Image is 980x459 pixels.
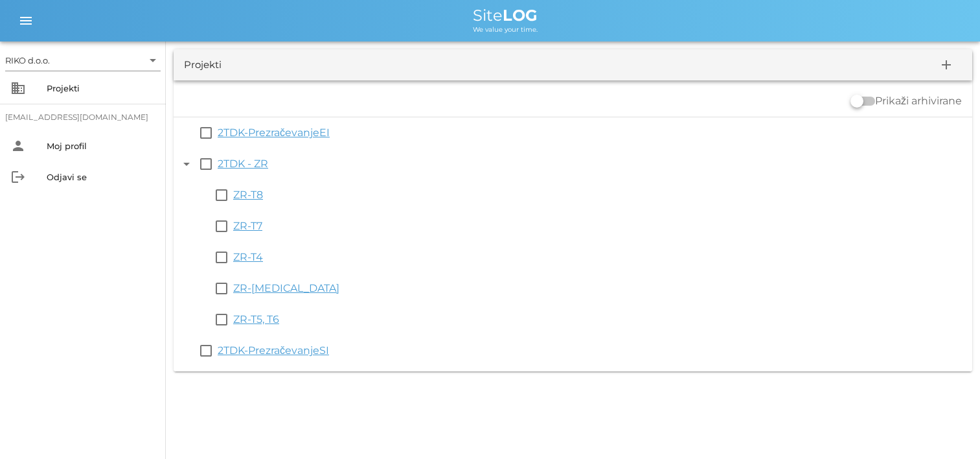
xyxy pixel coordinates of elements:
[795,319,980,459] div: Pripomoček za klepet
[795,319,980,459] iframe: Chat Widget
[218,126,330,139] a: 2TDK-PrezračevanjeEI
[473,6,538,25] span: Site
[218,344,329,357] a: 2TDK-PrezračevanjeSI
[503,6,538,25] b: LOG
[10,169,26,185] i: logout
[214,281,229,296] button: check_box_outline_blank
[10,80,26,96] i: business
[47,141,155,151] div: Moj profil
[233,313,279,325] a: ZR-T5, T6
[233,220,262,232] a: ZR-T7
[10,138,26,154] i: person
[233,189,263,201] a: ZR-T8
[473,25,538,34] span: We value your time.
[214,187,229,203] button: check_box_outline_blank
[198,156,214,172] button: check_box_outline_blank
[218,158,268,170] a: 2TDK - ZR
[233,251,263,263] a: ZR-T4
[214,250,229,265] button: check_box_outline_blank
[198,125,214,141] button: check_box_outline_blank
[939,57,954,73] i: add
[145,53,161,68] i: arrow_drop_down
[214,312,229,327] button: check_box_outline_blank
[18,13,34,29] i: menu
[47,83,155,93] div: Projekti
[214,218,229,234] button: check_box_outline_blank
[184,58,222,73] div: Projekti
[5,50,161,71] div: RIKO d.o.o.
[47,172,155,182] div: Odjavi se
[5,54,50,66] div: RIKO d.o.o.
[875,95,962,108] label: Prikaži arhivirane
[198,343,214,359] button: check_box_outline_blank
[233,282,339,294] a: ZR-[MEDICAL_DATA]
[179,156,194,172] button: arrow_drop_down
